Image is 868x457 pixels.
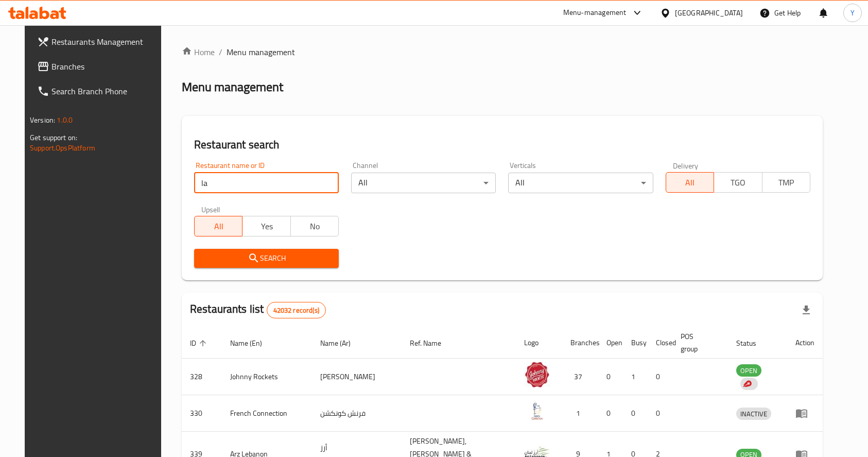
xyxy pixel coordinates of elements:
[320,337,364,349] span: Name (Ar)
[524,398,550,424] img: French Connection
[199,219,238,234] span: All
[736,364,761,377] div: OPEN
[194,216,242,236] button: All
[51,60,162,73] span: Branches
[190,301,326,318] h2: Restaurants list
[267,302,326,318] div: Total records count
[201,206,220,213] label: Upsell
[194,249,339,268] button: Search
[673,162,699,169] label: Delivery
[182,359,222,395] td: 328
[562,359,598,395] td: 37
[30,113,55,127] span: Version:
[267,306,325,315] span: 42032 record(s)
[30,141,95,155] a: Support.OpsPlatform
[290,216,339,236] button: No
[563,7,627,19] div: Menu-management
[227,46,295,58] span: Menu management
[194,137,810,153] h2: Restaurant search
[51,85,162,97] span: Search Branch Phone
[202,252,331,265] span: Search
[410,337,455,349] span: Ref. Name
[681,330,716,355] span: POS group
[312,395,402,432] td: فرنش كونكشن
[562,395,598,432] td: 1
[598,327,623,359] th: Open
[247,219,286,234] span: Yes
[736,408,771,420] div: INACTIVE
[182,46,823,58] nav: breadcrumb
[598,359,623,395] td: 0
[30,131,77,144] span: Get support on:
[516,327,562,359] th: Logo
[736,408,771,420] span: INACTIVE
[295,219,335,234] span: No
[194,173,339,193] input: Search for restaurant name or ID..
[219,46,222,58] li: /
[242,216,290,236] button: Yes
[794,298,819,323] div: Export file
[312,359,402,395] td: [PERSON_NAME]
[670,175,710,190] span: All
[29,79,170,104] a: Search Branch Phone
[508,173,653,193] div: All
[524,362,550,387] img: Johnny Rockets
[648,395,672,432] td: 0
[230,337,275,349] span: Name (En)
[787,327,823,359] th: Action
[675,7,743,19] div: [GEOGRAPHIC_DATA]
[795,407,814,419] div: Menu
[222,395,312,432] td: French Connection
[598,395,623,432] td: 0
[182,395,222,432] td: 330
[351,173,496,193] div: All
[666,172,714,193] button: All
[714,172,762,193] button: TGO
[190,337,210,349] span: ID
[29,29,170,54] a: Restaurants Management
[623,359,648,395] td: 1
[57,113,73,127] span: 1.0.0
[222,359,312,395] td: Johnny Rockets
[51,36,162,48] span: Restaurants Management
[182,46,215,58] a: Home
[623,395,648,432] td: 0
[562,327,598,359] th: Branches
[742,379,752,388] img: delivery hero logo
[718,175,758,190] span: TGO
[740,378,758,390] div: Indicates that the vendor menu management has been moved to DH Catalog service
[29,54,170,79] a: Branches
[736,337,770,349] span: Status
[648,359,672,395] td: 0
[623,327,648,359] th: Busy
[762,172,810,193] button: TMP
[850,7,855,19] span: Y
[648,327,672,359] th: Closed
[736,365,761,377] span: OPEN
[767,175,806,190] span: TMP
[182,79,283,95] h2: Menu management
